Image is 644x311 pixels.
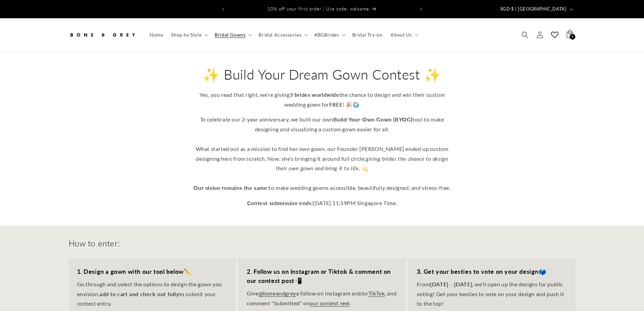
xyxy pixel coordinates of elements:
span: 1 [571,34,573,40]
strong: Our vision remains the same: [193,184,269,191]
summary: Shop by Style [167,28,211,42]
p: Yes, you read that right, we’re giving the chance to design and win their custom wedding gown for... [190,90,454,110]
a: our contest reel [310,300,350,306]
span: #BGBrides [314,32,339,38]
p: From , we'll open up the designs for public voting! Get your besties to vote on your design and p... [417,280,567,309]
p: To celebrate our 2-year anniversary, we built our own tool to make designing and visualizing a cu... [190,115,454,193]
h3: ✏️ [77,267,228,276]
h2: How to enter: [69,238,120,248]
span: Bridal Gowns [215,32,245,38]
summary: #BGBrides [310,28,348,42]
a: TikTok [368,290,385,296]
strong: FREE [329,101,342,108]
a: Home [145,28,167,42]
span: SGD $ | [GEOGRAPHIC_DATA] [500,6,567,13]
strong: Build-Your-Own Gown (BYOG) [333,116,413,123]
em: giving brides the chance to design their own gown and bring it to life [276,155,448,172]
h3: 📲 [247,267,397,285]
span: Home [149,32,163,38]
img: Bone and Grey Bridal [69,27,136,42]
strong: Contest submission ends: [247,200,313,206]
p: Go through and select the options to design the gown you envision, to submit your contest entry. [77,280,228,309]
summary: Bridal Gowns [211,28,255,42]
summary: About Us [386,28,421,42]
h2: ✨ Build Your Dream Gown Contest ✨ [190,66,454,83]
strong: 2. Follow us on Instagram or Tiktok & comment on our contest post [247,268,391,284]
strong: add to cart and check out fully [99,291,179,297]
button: Previous announcement [216,3,231,16]
summary: Bridal Accessories [255,28,310,42]
span: 10% off your first order | Use code: welcome [267,6,369,12]
span: Bridal Accessories [259,32,301,38]
a: Bridal Try-on [348,28,387,42]
span: Shop by Style [171,32,201,38]
a: Bone and Grey Bridal [66,25,139,45]
strong: [DATE] - [DATE] [430,281,472,287]
a: @boneandgrey [259,290,296,296]
span: About Us [390,32,412,38]
strong: 1. Design a gown with our tool below [77,268,184,275]
p: Give a follow on Instagram and/or , and comment "Submitted" on . [247,289,397,308]
button: SGD $ | [GEOGRAPHIC_DATA] [496,3,576,16]
strong: 3 brides [290,91,311,98]
span: Bridal Try-on [352,32,383,38]
p: [DATE] 11:59PM Singapore Time. [190,198,454,208]
summary: Search [518,27,532,42]
strong: 3. Get your besties to vote on your design [417,268,539,275]
h3: 🗳️ [417,267,567,276]
strong: worldwide [312,91,339,98]
button: Next announcement [414,3,429,16]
